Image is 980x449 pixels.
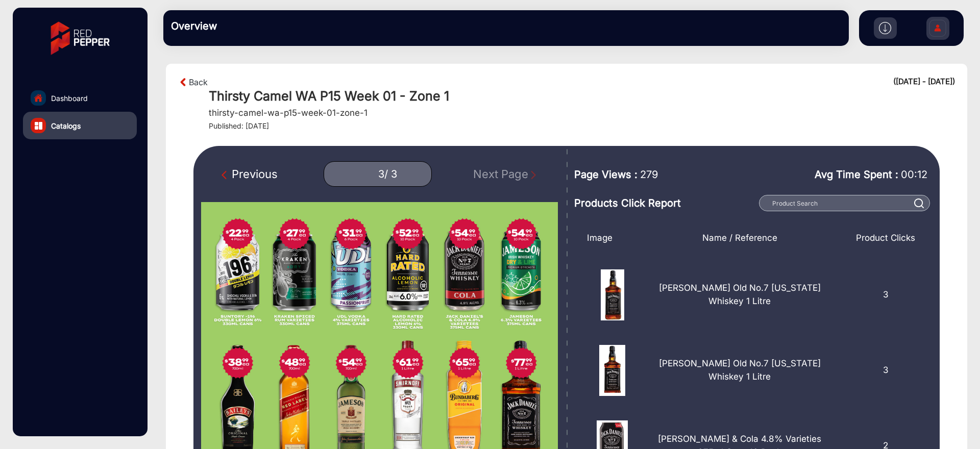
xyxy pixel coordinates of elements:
[574,197,754,209] h3: Products Click Report
[638,232,842,245] div: Name / Reference
[23,112,137,139] a: Catalogs
[645,357,834,383] p: [PERSON_NAME] Old No.7 [US_STATE] Whiskey 1 Litre
[51,93,88,104] span: Dashboard
[209,108,367,118] h5: thirsty-camel-wa-p15-week-01-zone-1
[914,198,924,208] img: prodSearch%20_white.svg
[178,76,189,88] img: arrow-left-1.svg
[579,232,638,245] div: Image
[901,168,927,181] span: 00:12
[587,269,638,320] img: 17534278190002025-07-25_12-40-52.png
[879,22,891,34] img: h2download.svg
[34,93,43,103] img: home
[842,269,929,320] div: 3
[222,170,232,180] img: Previous Page
[759,195,930,211] input: Product Search
[222,166,278,183] div: Previous
[927,12,948,47] img: Sign%20Up.svg
[171,20,314,32] h3: Overview
[51,120,81,131] span: Catalogs
[640,167,658,182] span: 279
[189,76,208,88] a: Back
[209,122,955,131] h4: Published: [DATE]
[842,232,929,245] div: Product Clicks
[43,13,117,64] img: vmg-logo
[23,84,137,112] a: Dashboard
[645,282,834,308] p: [PERSON_NAME] Old No.7 [US_STATE] Whiskey 1 Litre
[815,167,898,182] span: Avg Time Spent :
[842,345,929,396] div: 3
[587,345,638,396] img: 17534278300002025-07-25_12-41-57.png
[574,167,638,182] span: Page Views :
[893,76,955,88] div: ([DATE] - [DATE])
[209,88,955,104] h1: Thirsty Camel WA P15 Week 01 - Zone 1
[35,122,42,130] img: catalog
[384,168,397,181] div: / 3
